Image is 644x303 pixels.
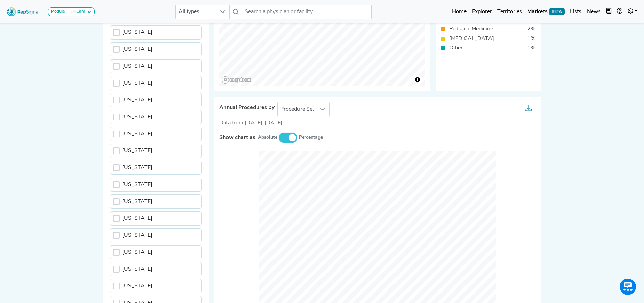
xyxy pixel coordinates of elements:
[523,34,540,43] div: 1%
[68,9,85,15] div: PillCam
[176,5,216,19] span: All types
[221,76,251,84] a: Mapbox logo
[445,44,467,52] div: Other
[122,96,152,104] label: [US_STATE]
[219,119,536,127] div: Data from [DATE]-[DATE]
[122,214,152,223] label: [US_STATE]
[525,5,567,19] a: MarketsBETA
[122,147,152,155] label: [US_STATE]
[258,134,277,141] small: Absolute
[122,282,152,290] label: [US_STATE]
[122,113,152,121] label: [US_STATE]
[413,76,422,84] button: Toggle attribution
[449,5,469,19] a: Home
[469,5,495,19] a: Explorer
[122,248,152,256] label: [US_STATE]
[523,25,540,33] div: 2%
[584,5,603,19] a: News
[521,102,536,116] button: Export as...
[495,5,525,19] a: Territories
[122,181,152,189] label: [US_STATE]
[523,44,540,52] div: 1%
[48,7,95,16] button: ModulePillCam
[51,9,65,14] strong: Module
[122,130,152,138] label: [US_STATE]
[549,8,565,15] span: BETA
[445,34,498,43] div: [MEDICAL_DATA]
[567,5,584,19] a: Lists
[415,76,420,84] span: Toggle attribution
[122,79,152,87] label: [US_STATE]
[122,231,152,239] label: [US_STATE]
[122,62,152,70] label: [US_STATE]
[122,265,152,273] label: [US_STATE]
[299,134,323,141] small: Percentage
[445,25,497,33] div: Pediatric Medicine
[122,45,152,53] label: [US_STATE]
[278,102,317,116] span: Procedure Set
[122,164,152,172] label: [US_STATE]
[219,104,275,111] span: Annual Procedures by
[219,134,255,142] label: Show chart as
[242,5,371,19] input: Search a physician or facility
[122,28,152,37] label: [US_STATE]
[603,5,614,19] button: Intel Book
[122,197,152,206] label: [US_STATE]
